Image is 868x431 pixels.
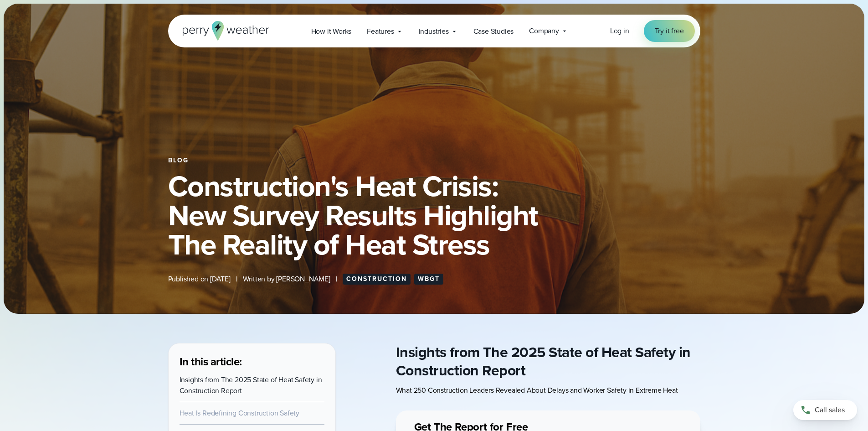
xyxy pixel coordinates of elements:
[367,26,394,37] span: Features
[180,374,322,396] a: Insights from The 2025 State of Heat Safety in Construction Report
[243,274,330,285] span: Written by [PERSON_NAME]
[610,26,629,36] span: Log in
[343,274,411,285] a: Construction
[473,26,514,37] span: Case Studies
[336,274,337,285] span: |
[644,20,695,42] a: Try it free
[815,405,845,415] span: Call sales
[655,26,684,36] span: Try it free
[168,157,700,164] div: Blog
[180,408,299,418] a: Heat Is Redefining Construction Safety
[303,22,360,41] a: How it Works
[168,171,700,259] h1: Construction's Heat Crisis: New Survey Results Highlight The Reality of Heat Stress
[610,26,629,36] a: Log in
[236,274,237,285] span: |
[466,22,522,41] a: Case Studies
[168,274,231,285] span: Published on [DATE]
[311,26,352,37] span: How it Works
[419,26,449,37] span: Industries
[529,26,559,36] span: Company
[180,354,324,369] h3: In this article:
[396,385,700,396] p: What 250 Construction Leaders Revealed About Delays and Worker Safety in Extreme Heat
[414,274,443,285] a: WBGT
[396,343,700,379] h2: Insights from The 2025 State of Heat Safety in Construction Report
[793,400,857,420] a: Call sales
